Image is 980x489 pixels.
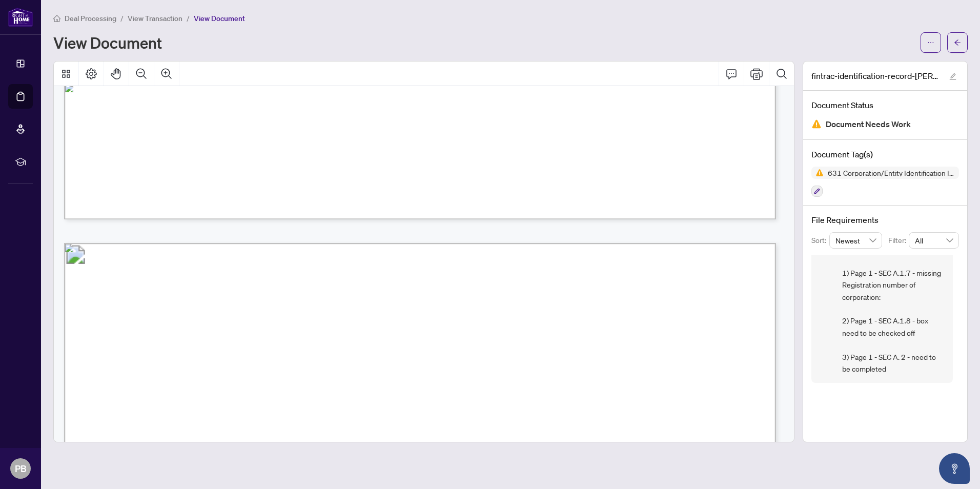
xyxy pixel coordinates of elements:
p: Filter: [888,235,909,246]
h1: View Document [53,34,162,51]
span: All [915,233,953,248]
h4: Document Tag(s) [811,148,959,160]
img: Document Status [811,119,822,129]
h4: Document Status [811,99,959,111]
img: logo [8,8,33,27]
span: PB [15,461,27,476]
span: arrow-left [954,39,961,46]
span: View Document [194,14,245,23]
img: Status Icon [811,167,824,179]
li: / [187,12,190,24]
p: Sort: [811,235,829,246]
span: ellipsis [927,39,934,46]
span: edit [949,73,956,80]
span: COMPLIANCE - Corporation Fintrac ID - Form 631 - BUYER(S) 1) Page 1 - SEC A.1.7 - missing Registr... [842,219,945,375]
span: Deal Processing [65,14,116,23]
li: / [120,12,124,24]
span: Newest [835,233,876,248]
span: fintrac-identification-record-[PERSON_NAME]-holding-inc-holding-20250718-131621.pdf [811,70,940,82]
span: home [53,15,60,22]
span: Document Needs Work [826,117,911,131]
h4: File Requirements [811,214,959,226]
span: View Transaction [128,14,182,23]
button: Open asap [939,453,970,484]
span: 631 Corporation/Entity Identification InformationRecord [824,169,959,176]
